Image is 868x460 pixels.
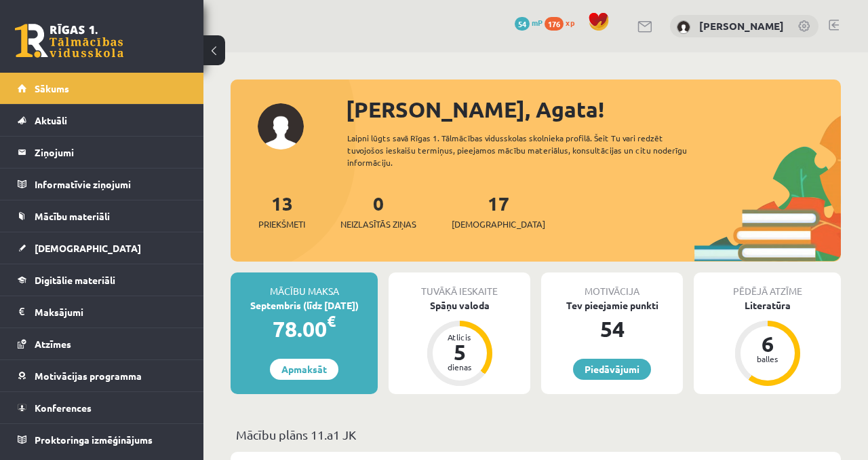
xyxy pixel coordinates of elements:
[35,338,71,350] span: Atzīmes
[35,82,69,94] span: Sākums
[18,424,186,455] a: Proktoringa izmēģinājums
[747,355,788,363] div: balles
[452,191,545,231] a: 17[DEMOGRAPHIC_DATA]
[573,359,651,380] a: Piedāvājumi
[231,298,378,313] div: Septembris (līdz [DATE])
[545,17,564,31] span: 176
[566,17,574,28] span: xp
[677,20,690,34] img: Agata Kapisterņicka
[694,298,841,313] div: Literatūra
[340,191,416,231] a: 0Neizlasītās ziņas
[347,132,713,169] div: Laipni lūgts savā Rīgas 1. Tālmācības vidusskolas skolnieka profilā. Šeit Tu vari redzēt tuvojošo...
[18,296,186,328] a: Maksājumi
[541,313,683,345] div: 54
[545,17,581,28] a: 176 xp
[389,298,530,388] a: Spāņu valoda Atlicis 5 dienas
[515,17,530,31] span: 54
[747,333,788,355] div: 6
[35,274,115,286] span: Digitālie materiāli
[346,93,841,126] div: [PERSON_NAME], Agata!
[236,425,835,444] p: Mācību plāns 11.a1 JK
[515,17,542,28] a: 54 mP
[231,272,378,298] div: Mācību maksa
[439,333,480,341] div: Atlicis
[18,73,186,104] a: Sākums
[35,242,141,254] span: [DEMOGRAPHIC_DATA]
[389,298,530,313] div: Spāņu valoda
[18,232,186,264] a: [DEMOGRAPHIC_DATA]
[18,328,186,359] a: Atzīmes
[340,217,416,231] span: Neizlasītās ziņas
[35,169,186,200] legend: Informatīvie ziņojumi
[258,217,305,231] span: Priekšmeti
[35,137,186,168] legend: Ziņojumi
[327,311,336,331] span: €
[35,370,142,382] span: Motivācijas programma
[694,272,841,298] div: Pēdējā atzīme
[699,19,784,33] a: [PERSON_NAME]
[35,296,186,328] legend: Maksājumi
[35,210,110,222] span: Mācību materiāli
[231,313,378,345] div: 78.00
[18,392,186,423] a: Konferences
[15,24,123,58] a: Rīgas 1. Tālmācības vidusskola
[694,298,841,388] a: Literatūra 6 balles
[439,341,480,363] div: 5
[258,191,305,231] a: 13Priekšmeti
[532,17,542,28] span: mP
[35,114,67,126] span: Aktuāli
[18,264,186,296] a: Digitālie materiāli
[35,434,153,446] span: Proktoringa izmēģinājums
[18,360,186,391] a: Motivācijas programma
[18,137,186,168] a: Ziņojumi
[439,363,480,371] div: dienas
[452,217,545,231] span: [DEMOGRAPHIC_DATA]
[18,105,186,136] a: Aktuāli
[18,169,186,200] a: Informatīvie ziņojumi
[541,298,683,313] div: Tev pieejamie punkti
[389,272,530,298] div: Tuvākā ieskaite
[18,200,186,232] a: Mācību materiāli
[270,359,338,380] a: Apmaksāt
[541,272,683,298] div: Motivācija
[35,402,92,414] span: Konferences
